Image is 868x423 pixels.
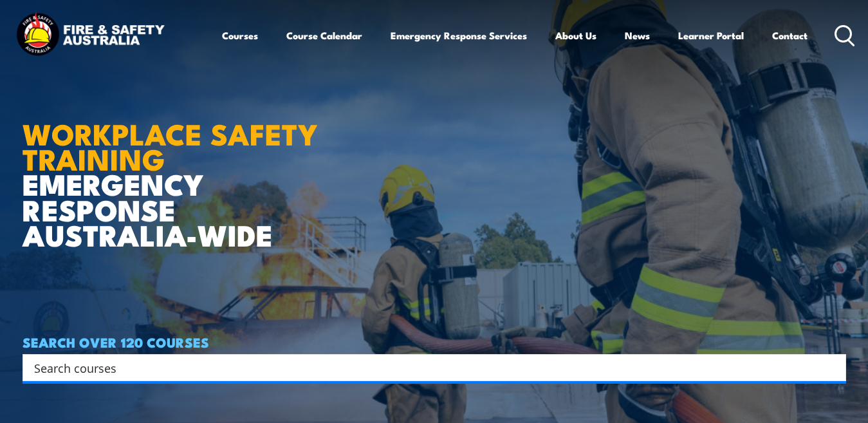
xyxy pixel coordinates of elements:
[678,20,744,51] a: Learner Portal
[23,335,846,349] h4: SEARCH OVER 120 COURSES
[286,20,362,51] a: Course Calendar
[772,20,808,51] a: Contact
[34,358,818,377] input: Search input
[824,359,842,377] button: Search magnifier button
[23,111,318,180] strong: WORKPLACE SAFETY TRAINING
[23,88,337,247] h1: EMERGENCY RESPONSE AUSTRALIA-WIDE
[625,20,650,51] a: News
[555,20,596,51] a: About Us
[37,359,820,377] form: Search form
[391,20,527,51] a: Emergency Response Services
[222,20,258,51] a: Courses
